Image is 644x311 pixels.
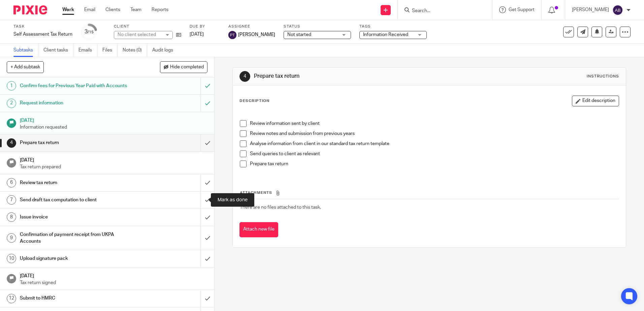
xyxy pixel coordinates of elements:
[118,31,161,38] div: No client selected
[20,98,136,108] h1: Request information
[20,115,208,124] h1: [DATE]
[7,294,16,303] div: 12
[7,195,16,205] div: 7
[250,140,618,147] p: Analyse information from client in our standard tax return template
[239,98,269,104] p: Description
[250,120,618,127] p: Review information sent by client
[20,138,136,148] h1: Prepare tax return
[7,178,16,187] div: 6
[250,161,618,167] p: Prepare tax return
[152,6,168,13] a: Reports
[20,253,136,264] h1: Upload signature pack
[7,212,16,222] div: 8
[13,5,47,14] img: Pixie
[114,24,181,29] label: Client
[239,222,278,237] button: Attach new file
[587,74,619,79] div: Instructions
[572,96,619,106] button: Edit description
[509,7,535,12] span: Get Support
[20,155,208,164] h1: [DATE]
[130,6,141,13] a: Team
[20,230,136,247] h1: Confirmation of payment receipt from UKPA Accounts
[7,254,16,263] div: 10
[7,233,16,243] div: 9
[612,5,623,15] img: svg%3E
[190,32,204,37] span: [DATE]
[20,271,208,279] h1: [DATE]
[228,24,275,29] label: Assignee
[284,24,351,29] label: Status
[411,8,472,14] input: Search
[228,31,236,39] img: svg%3E
[238,31,275,38] span: [PERSON_NAME]
[20,178,136,188] h1: Review tax return
[62,6,74,13] a: Work
[240,205,321,210] span: There are no files attached to this task.
[13,24,72,29] label: Task
[20,212,136,222] h1: Issue invoice
[20,279,208,286] p: Tax return signed
[13,44,38,57] a: Subtasks
[123,44,147,57] a: Notes (0)
[20,124,208,131] p: Information requested
[250,150,618,157] p: Send queries to client as relevant
[43,44,73,57] a: Client tasks
[7,61,44,73] button: + Add subtask
[363,32,408,37] span: Information Received
[88,30,94,34] small: /15
[84,6,95,13] a: Email
[239,71,250,82] div: 4
[105,6,120,13] a: Clients
[359,24,427,29] label: Tags
[7,81,16,91] div: 1
[20,195,136,205] h1: Send draft tax computation to client
[170,65,204,70] span: Hide completed
[78,44,97,57] a: Emails
[85,28,94,36] div: 3
[240,191,272,195] span: Attachments
[102,44,118,57] a: Files
[20,164,208,170] p: Tax return prepared
[250,130,618,137] p: Review notes and submission from previous years
[160,61,207,73] button: Hide completed
[254,73,444,80] h1: Prepare tax return
[7,99,16,108] div: 2
[7,138,16,148] div: 4
[287,32,311,37] span: Not started
[20,81,136,91] h1: Confirm fees for Previous Year Paid with Accounts
[190,24,220,29] label: Due by
[13,31,72,38] div: Self Assessment Tax Return
[572,6,609,13] p: [PERSON_NAME]
[20,293,136,303] h1: Submit to HMRC
[152,44,178,57] a: Audit logs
